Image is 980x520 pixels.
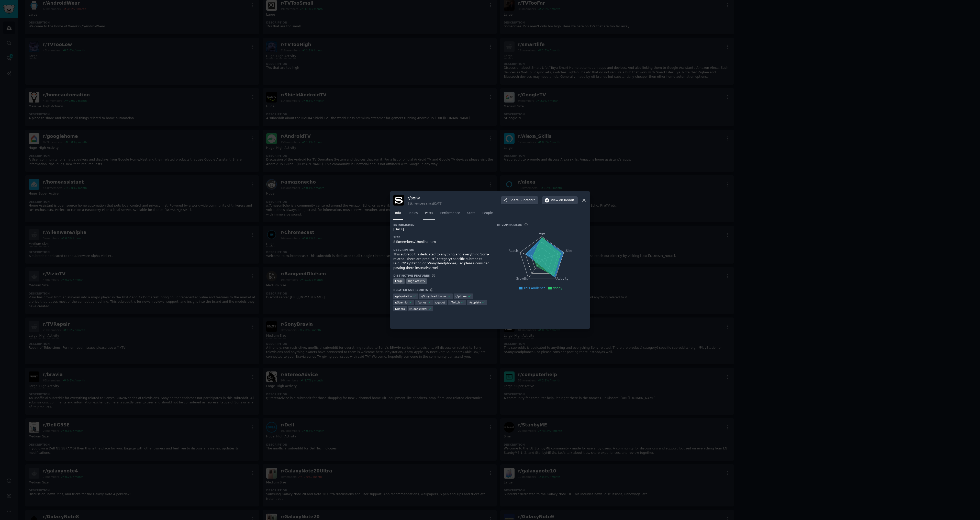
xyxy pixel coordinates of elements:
h3: In Comparison [497,223,522,227]
a: Performance [438,209,462,220]
div: High Activity [406,278,427,284]
button: ShareSubreddit [501,196,538,205]
span: r/ gopro [395,307,405,311]
span: r/sony [553,286,562,290]
span: r/ SonyHeadphones [421,295,447,298]
span: r/ godot [435,301,445,304]
span: r/ appletv [469,301,481,304]
tspan: Activity [557,277,569,281]
span: Stats [467,211,475,216]
a: Info [393,209,403,220]
button: Viewon Reddit [542,196,578,205]
span: r/ playstation [395,295,412,298]
span: This Audience [524,286,545,290]
h3: Related Subreddits [393,288,428,292]
span: Performance [440,211,460,216]
a: Topics [406,209,419,220]
div: [DATE] [393,227,490,232]
a: People [481,209,495,220]
span: r/ sonos [417,301,426,304]
span: Topics [408,211,418,216]
img: sony [393,195,404,206]
span: Posts [425,211,433,216]
a: Stats [465,209,477,220]
div: Large [393,278,405,284]
div: 81k members since [DATE] [408,202,442,205]
div: This subreddit is dedicated to anything and everything Sony-related. There are product(-category)... [393,252,490,270]
span: on Reddit [559,198,574,203]
a: Posts [423,209,435,220]
h3: Description [393,248,490,252]
span: Share [510,198,535,203]
span: r/ GooglePixel [409,307,427,311]
h3: Established [393,223,490,227]
span: r/ iphone [455,295,467,298]
tspan: Growth [516,277,527,281]
h3: Size [393,235,490,239]
span: Info [395,211,401,216]
h3: r/ sony [408,195,442,201]
h3: Distinctive Features [393,274,430,277]
span: r/ Twitch [450,301,460,304]
span: Subreddit [520,198,535,203]
tspan: Reach [508,249,518,253]
span: People [482,211,493,216]
tspan: Age [539,232,545,235]
span: View [551,198,574,203]
div: 81k members, 19 online now [393,240,490,244]
tspan: Size [566,249,572,253]
span: r/ Stremio [395,301,408,304]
